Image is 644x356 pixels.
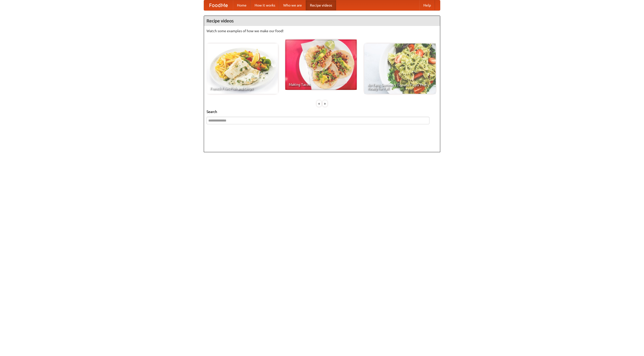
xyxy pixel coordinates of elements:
[289,83,353,86] span: Making Tacos
[204,0,233,10] a: FoodMe
[207,28,437,33] p: Watch some examples of how we make our food!
[419,0,435,10] a: Help
[285,39,357,90] a: Making Tacos
[207,109,437,114] h5: Search
[204,16,440,26] h4: Recipe videos
[364,44,436,94] a: An Easy, Summery Tomato Pasta That's Ready for Fall
[251,0,279,10] a: How it works
[306,0,336,10] a: Recipe videos
[368,83,432,90] span: An Easy, Summery Tomato Pasta That's Ready for Fall
[210,87,274,90] span: French Fries Fish and Chips
[207,44,278,94] a: French Fries Fish and Chips
[323,100,327,107] div: »
[233,0,251,10] a: Home
[317,100,321,107] div: «
[279,0,306,10] a: Who we are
